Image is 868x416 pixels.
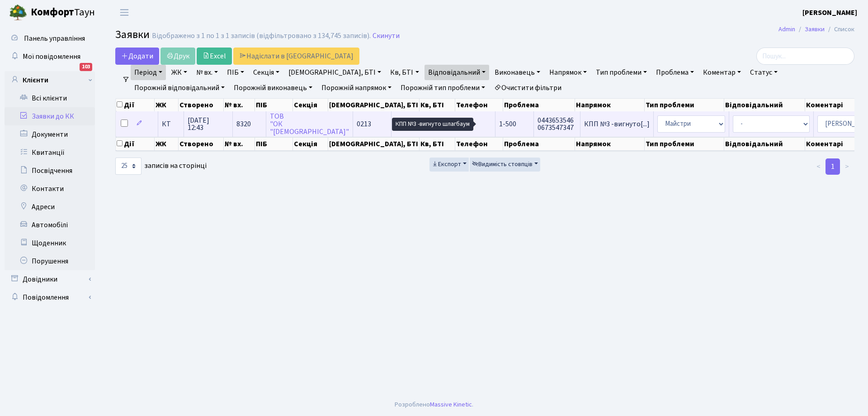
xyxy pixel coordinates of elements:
[255,99,293,111] th: ПІБ
[455,99,503,111] th: Телефон
[387,65,422,80] a: Кв, БТІ
[197,48,232,65] a: Excel
[645,137,724,151] th: Тип проблеми
[224,137,255,151] th: № вх.
[5,162,95,180] a: Посвідчення
[255,137,293,151] th: ПІБ
[699,65,745,80] a: Коментар
[425,65,489,80] a: Відповідальний
[31,5,95,20] span: Таун
[392,118,473,131] div: КПП №3 -вигнуто шлагбаум
[115,158,142,175] select: записів на сторінці
[652,65,698,80] a: Проблема
[113,5,136,20] button: Переключити навігацію
[826,158,840,175] a: 1
[5,216,95,234] a: Автомобілі
[472,160,533,169] span: Видимість стовпців
[23,52,80,62] span: Мої повідомлення
[491,65,544,80] a: Виконавець
[328,137,420,151] th: [DEMOGRAPHIC_DATA], БТІ
[5,89,95,107] a: Всі клієнти
[115,158,207,175] label: записів на сторінці
[188,117,229,131] span: [DATE] 12:43
[31,5,74,19] b: Комфорт
[5,180,95,198] a: Контакти
[5,270,95,288] a: Довідники
[645,99,724,111] th: Тип проблеми
[455,137,503,151] th: Телефон
[420,137,455,151] th: Кв, БТІ
[5,48,95,66] a: Мої повідомлення103
[5,125,95,143] a: Документи
[430,400,472,409] a: Massive Kinetic
[420,99,455,111] th: Кв, БТІ
[499,119,516,129] span: 1-500
[5,252,95,270] a: Порушення
[224,99,255,111] th: № вх.
[778,24,795,34] a: Admin
[802,7,857,18] a: [PERSON_NAME]
[395,400,473,410] div: Розроблено .
[503,137,575,151] th: Проблема
[270,111,349,137] a: ТОВ"ОК"[DEMOGRAPHIC_DATA]"
[575,99,645,111] th: Напрямок
[5,143,95,162] a: Квитанції
[805,24,825,34] a: Заявки
[121,51,153,61] span: Додати
[155,137,179,151] th: ЖК
[236,119,251,129] span: 8320
[765,20,868,39] nav: breadcrumb
[825,24,854,34] li: Список
[318,80,395,96] a: Порожній напрямок
[756,48,854,65] input: Пошук...
[5,234,95,252] a: Щоденник
[115,48,159,65] a: Додати
[230,80,316,96] a: Порожній виконавець
[131,65,166,80] a: Період
[116,137,155,151] th: Дії
[5,107,95,125] a: Заявки до КК
[162,120,180,128] span: КТ
[5,29,95,48] a: Панель управління
[293,99,328,111] th: Секція
[179,137,224,151] th: Створено
[24,33,85,43] span: Панель управління
[168,65,191,80] a: ЖК
[432,160,461,169] span: Експорт
[116,99,155,111] th: Дії
[724,137,805,151] th: Відповідальний
[503,99,575,111] th: Проблема
[223,65,248,80] a: ПІБ
[152,32,371,40] div: Відображено з 1 по 1 з 1 записів (відфільтровано з 134,745 записів).
[575,137,645,151] th: Напрямок
[429,158,469,172] button: Експорт
[538,117,576,131] span: 0443653546 0673547347
[5,198,95,216] a: Адреси
[373,32,400,40] a: Скинути
[357,119,371,129] span: 0213
[80,63,92,71] div: 103
[397,80,489,96] a: Порожній тип проблеми
[250,65,283,80] a: Секція
[724,99,805,111] th: Відповідальний
[179,99,224,111] th: Створено
[328,99,420,111] th: [DEMOGRAPHIC_DATA], БТІ
[285,65,385,80] a: [DEMOGRAPHIC_DATA], БТІ
[193,65,222,80] a: № вх.
[802,8,857,18] b: [PERSON_NAME]
[584,119,650,129] span: КПП №3 -вигнуто[...]
[9,4,27,22] img: logo.png
[5,71,95,89] a: Клієнти
[746,65,781,80] a: Статус
[115,27,150,43] span: Заявки
[491,80,565,96] a: Очистити фільтри
[592,65,651,80] a: Тип проблеми
[155,99,179,111] th: ЖК
[546,65,590,80] a: Напрямок
[470,158,540,172] button: Видимість стовпців
[5,288,95,306] a: Повідомлення
[293,137,328,151] th: Секція
[131,80,228,96] a: Порожній відповідальний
